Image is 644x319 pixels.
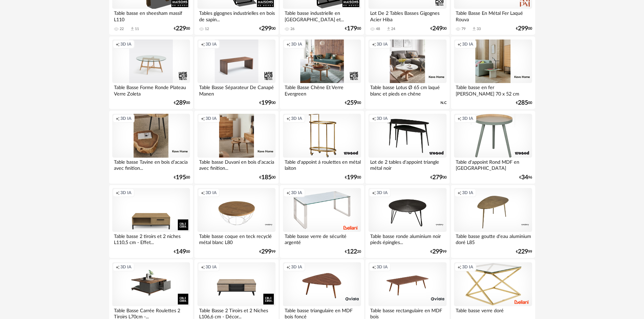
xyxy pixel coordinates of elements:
[176,26,186,31] span: 229
[206,264,217,270] span: 3D IA
[194,111,278,184] a: Creation icon 3D IA Table basse Duvani en bois d’acacia avec finition... €18500
[109,111,193,184] a: Creation icon 3D IA Table basse Tavine en bois d’acacia avec finition... €19500
[372,42,376,47] span: Creation icon
[457,116,461,121] span: Creation icon
[518,101,528,105] span: 285
[518,26,528,31] span: 299
[462,264,473,270] span: 3D IA
[451,111,535,184] a: Creation icon 3D IA Table d'appoint Rond MDF en [GEOGRAPHIC_DATA] €3496
[283,83,361,97] div: Table Basse Chêne Et Verre Evergreen
[176,175,186,180] span: 195
[197,232,275,245] div: Table basse coque en teck recyclé métal blanc L80
[440,101,447,105] span: N.C
[116,264,120,270] span: Creation icon
[516,101,532,105] div: € 00
[109,185,193,258] a: Creation icon 3D IA Table basse 2 tiroirs et 2 niches L110,5 cm - Effet... €14900
[430,175,447,180] div: € 00
[462,42,473,47] span: 3D IA
[432,175,443,180] span: 279
[345,249,361,254] div: € 20
[286,264,290,270] span: Creation icon
[345,26,361,31] div: € 00
[291,190,302,195] span: 3D IA
[201,264,205,270] span: Creation icon
[454,158,532,171] div: Table d'appoint Rond MDF en [GEOGRAPHIC_DATA]
[462,190,473,195] span: 3D IA
[516,249,532,254] div: € 99
[377,190,388,195] span: 3D IA
[120,116,132,121] span: 3D IA
[176,249,186,254] span: 149
[130,26,135,31] span: Download icon
[259,175,276,180] div: € 00
[291,116,302,121] span: 3D IA
[457,190,461,195] span: Creation icon
[347,175,357,180] span: 199
[174,249,190,254] div: € 00
[112,232,190,245] div: Table basse 2 tiroirs et 2 niches L110,5 cm - Effet...
[120,27,124,31] div: 22
[112,9,190,22] div: Table basse en sheesham massif L110
[194,36,278,109] a: Creation icon 3D IA Table Basse Séparateur De Canapé Manen €19900
[206,116,217,121] span: 3D IA
[201,42,205,47] span: Creation icon
[454,83,532,97] div: Table basse en fer [PERSON_NAME] 70 x 52 cm
[206,190,217,195] span: 3D IA
[261,26,271,31] span: 299
[457,42,461,47] span: Creation icon
[454,232,532,245] div: Table basse goutte d'eau aluminium doré L85
[206,42,217,47] span: 3D IA
[477,27,481,31] div: 33
[345,101,361,105] div: € 00
[259,101,276,105] div: € 00
[291,42,302,47] span: 3D IA
[174,175,190,180] div: € 00
[372,190,376,195] span: Creation icon
[347,26,357,31] span: 179
[451,185,535,258] a: Creation icon 3D IA Table basse goutte d'eau aluminium doré L85 €22999
[368,158,446,171] div: Lot de 2 tables d'appoint triangle métal noir
[345,175,361,180] div: € 00
[462,116,473,121] span: 3D IA
[516,26,532,31] div: € 00
[454,9,532,22] div: Table Basse En Métal Fer Laqué Rouva
[386,26,391,31] span: Download icon
[109,36,193,109] a: Creation icon 3D IA Table Basse Forme Ronde Plateau Verre Zoleta €28900
[451,36,535,109] a: Creation icon 3D IA Table basse en fer [PERSON_NAME] 70 x 52 cm €28500
[201,116,205,121] span: Creation icon
[135,27,139,31] div: 11
[291,264,302,270] span: 3D IA
[280,185,364,258] a: Creation icon 3D IA Table basse verre de sécurité argenté €12220
[372,116,376,121] span: Creation icon
[430,249,447,254] div: € 99
[518,249,528,254] span: 229
[377,264,388,270] span: 3D IA
[377,116,388,121] span: 3D IA
[290,27,294,31] div: 26
[283,158,361,171] div: Table d'appoint á roulettes en métal laiton
[261,101,271,105] span: 199
[120,264,132,270] span: 3D IA
[197,9,275,22] div: Tables gigognes industrielles en bois de sapin...
[197,83,275,97] div: Table Basse Séparateur De Canapé Manen
[368,9,446,22] div: Lot De 2 Tables Basses Gigognes Acier Hiba
[432,249,443,254] span: 299
[457,264,461,270] span: Creation icon
[377,42,388,47] span: 3D IA
[286,190,290,195] span: Creation icon
[391,27,395,31] div: 24
[176,101,186,105] span: 289
[112,83,190,97] div: Table Basse Forme Ronde Plateau Verre Zoleta
[205,27,209,31] div: 12
[120,190,132,195] span: 3D IA
[112,158,190,171] div: Table basse Tavine en bois d’acacia avec finition...
[116,42,120,47] span: Creation icon
[280,36,364,109] a: Creation icon 3D IA Table Basse Chêne Et Verre Evergreen €25900
[365,36,449,109] a: Creation icon 3D IA Table basse Lotus Ø 65 cm laqué blanc et pieds en chêne N.C
[120,42,132,47] span: 3D IA
[116,116,120,121] span: Creation icon
[347,249,357,254] span: 122
[372,264,376,270] span: Creation icon
[432,26,443,31] span: 249
[347,101,357,105] span: 259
